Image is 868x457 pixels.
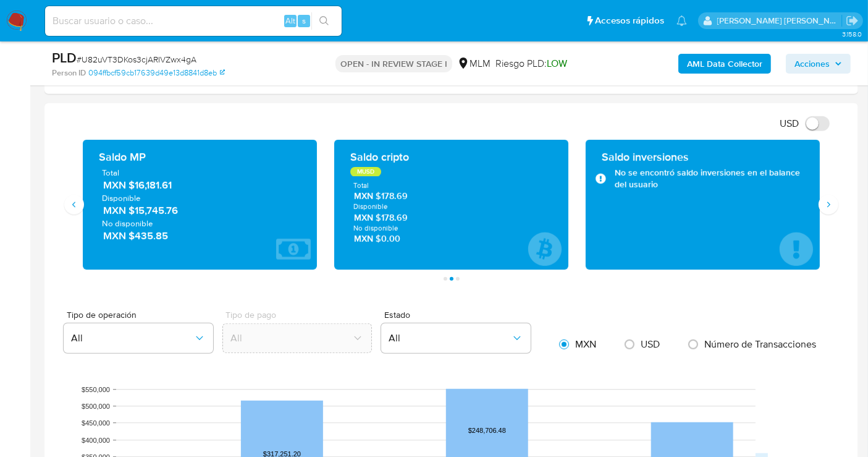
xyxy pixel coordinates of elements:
[547,56,567,70] span: LOW
[794,54,830,74] span: Acciones
[52,67,86,79] b: Person ID
[45,13,342,29] input: Buscar usuario o caso...
[495,57,567,70] span: Riesgo PLD:
[676,15,687,26] a: Notificaciones
[285,15,295,27] span: Alt
[311,12,337,30] button: search-icon
[786,54,851,74] button: Acciones
[687,54,762,74] b: AML Data Collector
[52,48,77,67] b: PLD
[717,15,842,27] p: nancy.sanchezgarcia@mercadolibre.com.mx
[595,14,664,27] span: Accesos rápidos
[88,67,225,79] a: 094ffbcf59cb17639d49e13d8841d8eb
[842,29,862,39] span: 3.158.0
[335,55,452,72] p: OPEN - IN REVIEW STAGE I
[846,14,859,27] a: Salir
[77,53,196,66] span: # U82uVT3DKos3cjARIVZwx4gA
[457,57,491,70] div: MLM
[302,15,306,27] span: s
[678,54,771,74] button: AML Data Collector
